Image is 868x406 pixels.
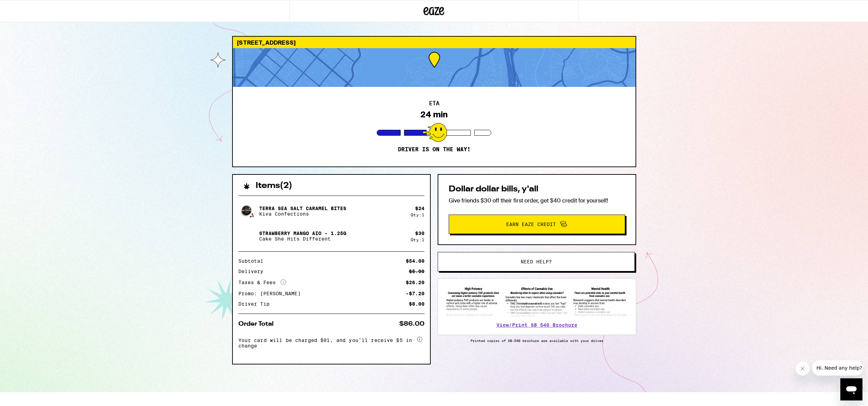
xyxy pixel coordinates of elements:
div: $8.00 [409,301,424,306]
div: $ 30 [415,231,424,236]
iframe: Button to launch messaging window [840,378,862,400]
span: Need help? [521,259,552,264]
a: View/Print SB 540 Brochure [496,322,577,328]
div: Promo: [PERSON_NAME] [238,291,305,296]
p: Strawberry Mango AIO - 1.25g [259,231,346,236]
h2: Items ( 2 ) [256,182,292,190]
div: Driver Tip [238,301,274,306]
p: Give friends $30 off their first order, get $40 credit for yourself! [449,197,625,204]
img: SB 540 Brochure preview [445,286,629,318]
div: Qty: 1 [411,237,424,242]
iframe: Close message [796,362,810,376]
div: $ 24 [415,206,424,211]
div: Taxes & Fees [238,279,286,286]
div: $54.00 [406,259,424,263]
div: $26.20 [406,280,424,285]
div: Order Total [238,321,278,327]
img: Terra Sea Salt Caramel Bites [238,201,258,221]
div: $5.00 [409,269,424,274]
button: Earn Eaze Credit [449,215,625,234]
div: $86.00 [399,321,424,327]
div: Qty: 1 [411,213,424,217]
h2: ETA [429,101,439,106]
div: [STREET_ADDRESS] [233,37,636,48]
p: Kiva Confections [259,211,346,217]
p: Terra Sea Salt Caramel Bites [259,206,346,211]
span: Your card will be charged $91, and you’ll receive $5 in change [238,335,415,349]
button: Need help? [438,252,635,271]
span: Earn Eaze Credit [506,222,556,227]
h2: Dollar dollar bills, y'all [449,185,625,193]
div: -$7.20 [406,291,424,296]
p: Cake She Hits Different [259,236,346,242]
img: Strawberry Mango AIO - 1.25g [238,226,258,246]
div: Delivery [238,269,268,274]
p: Driver is on the way! [398,146,470,153]
div: Subtotal [238,259,268,263]
div: 24 min [420,110,448,119]
iframe: Message from company [812,360,862,376]
p: Printed copies of SB-540 brochure are available with your driver [438,339,636,343]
